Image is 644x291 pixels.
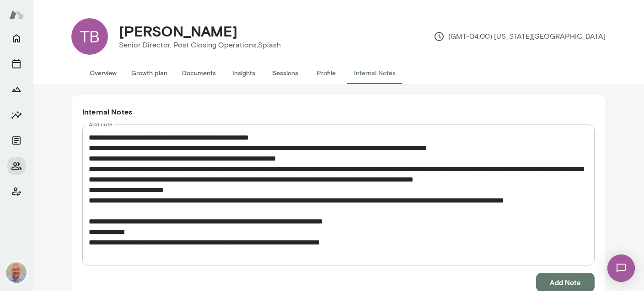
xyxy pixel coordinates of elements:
button: Members [7,157,26,175]
img: Mento [9,6,24,23]
p: (GMT-04:00) [US_STATE][GEOGRAPHIC_DATA] [434,31,606,42]
img: Marc Friedman [5,262,27,284]
h4: [PERSON_NAME] [119,22,237,40]
button: Growth plan [124,62,175,84]
button: Documents [7,131,26,150]
button: Sessions [264,62,306,84]
button: Growth Plan [7,80,26,99]
button: Insights [7,106,26,124]
h6: Internal Notes [82,106,595,117]
button: Insights [223,62,264,84]
button: Profile [306,62,347,84]
button: Documents [175,62,223,84]
div: TB [71,18,108,55]
button: Home [7,29,26,47]
button: Sessions [7,55,26,73]
button: Client app [7,182,26,201]
p: Senior Director, Post Closing Operations, Splash [119,40,281,51]
button: Overview [82,62,124,84]
label: Add note [89,120,113,128]
button: Internal Notes [347,62,403,84]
